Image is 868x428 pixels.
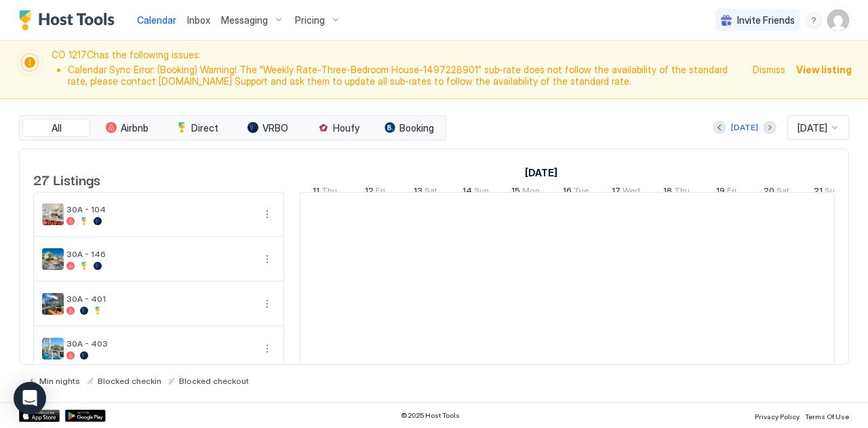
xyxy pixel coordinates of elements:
[52,122,62,134] span: All
[623,185,640,199] span: Wed
[262,122,288,134] span: VRBO
[321,185,337,199] span: Thu
[805,412,849,421] span: Terms Of Use
[814,185,823,199] span: 21
[259,296,275,312] div: menu
[19,10,121,31] a: Host Tools Logo
[563,185,572,199] span: 16
[66,338,254,349] span: 30A - 403
[14,382,46,414] div: Open Intercom Messenger
[309,182,340,202] a: September 11, 2025
[797,122,827,134] span: [DATE]
[663,185,672,199] span: 18
[361,182,389,202] a: September 12, 2025
[137,13,176,27] a: Calendar
[52,49,745,90] span: CO 1217C has the following issues:
[259,251,275,267] button: More options
[221,14,268,26] span: Messaging
[755,412,800,421] span: Privacy Policy
[187,14,210,26] span: Inbox
[191,122,218,134] span: Direct
[559,182,592,202] a: September 16, 2025
[727,185,736,199] span: Fri
[760,182,793,202] a: September 20, 2025
[259,206,275,222] div: menu
[511,185,520,199] span: 15
[259,206,275,222] button: More options
[187,13,210,27] a: Inbox
[459,182,492,202] a: September 14, 2025
[121,122,149,134] span: Airbnb
[39,376,80,386] span: Min nights
[66,204,254,214] span: 30A - 104
[825,185,840,199] span: Sun
[462,185,472,199] span: 14
[753,62,785,77] div: Dismiss
[764,185,774,199] span: 20
[729,119,760,136] button: [DATE]
[179,376,249,386] span: Blocked checkout
[508,182,543,202] a: September 15, 2025
[66,294,254,304] span: 30A - 401
[234,119,302,138] button: VRBO
[33,169,100,189] span: 27 Listings
[375,119,443,138] button: Booking
[731,121,758,134] div: [DATE]
[737,14,795,26] span: Invite Friends
[414,185,422,199] span: 13
[295,14,325,26] span: Pricing
[401,411,460,420] span: © 2025 Host Tools
[42,338,64,359] div: listing image
[68,64,745,87] li: Calendar Sync Error: (Booking) Warning! The "Weekly Rate-Three-Bedroom House-1497228901" sub-rate...
[42,293,64,315] div: listing image
[259,341,275,357] button: More options
[376,185,385,199] span: Fri
[827,9,849,31] div: User profile
[42,248,64,270] div: listing image
[763,121,776,134] button: Next month
[805,408,849,423] a: Terms Of Use
[259,296,275,312] button: More options
[19,410,60,422] a: App Store
[574,185,589,199] span: Tue
[716,185,725,199] span: 19
[365,185,374,199] span: 12
[796,62,852,77] div: View listing
[66,249,254,259] span: 30A - 146
[93,119,161,138] button: Airbnb
[410,182,441,202] a: September 13, 2025
[313,185,319,199] span: 11
[612,185,620,199] span: 17
[776,185,789,199] span: Sat
[98,376,161,386] span: Blocked checkin
[22,119,90,138] button: All
[333,122,359,134] span: Houfy
[65,410,106,422] a: Google Play Store
[521,163,561,182] a: September 11, 2025
[163,119,231,138] button: Direct
[137,14,176,26] span: Calendar
[399,122,434,134] span: Booking
[42,203,64,225] div: listing image
[304,119,372,138] button: Houfy
[19,115,446,141] div: tab-group
[806,12,822,28] div: menu
[474,185,489,199] span: Sun
[522,185,540,199] span: Mon
[755,408,800,423] a: Privacy Policy
[660,182,693,202] a: September 18, 2025
[259,251,275,267] div: menu
[425,185,437,199] span: Sat
[259,341,275,357] div: menu
[674,185,690,199] span: Thu
[713,121,726,134] button: Previous month
[810,182,843,202] a: September 21, 2025
[608,182,644,202] a: September 17, 2025
[713,182,740,202] a: September 19, 2025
